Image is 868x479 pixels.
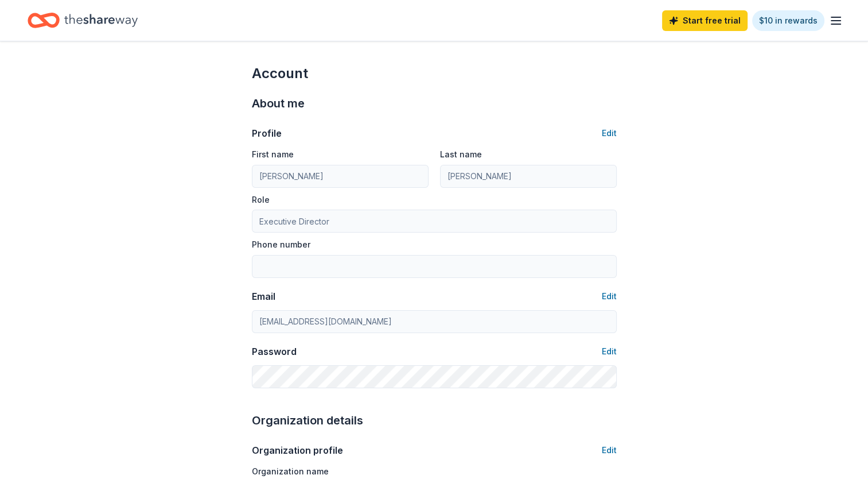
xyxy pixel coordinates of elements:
[252,345,297,358] div: Password
[252,149,294,160] label: First name
[252,126,282,140] div: Profile
[28,7,138,34] a: Home
[252,289,275,303] div: Email
[252,466,329,477] label: Organization name
[440,149,482,160] label: Last name
[602,443,617,457] button: Edit
[252,194,270,206] label: Role
[252,443,343,457] div: Organization profile
[602,126,617,140] button: Edit
[252,239,310,250] label: Phone number
[252,411,617,430] div: Organization details
[662,10,748,31] a: Start free trial
[752,10,824,31] a: $10 in rewards
[252,64,617,83] div: Account
[602,345,617,358] button: Edit
[252,94,617,113] div: About me
[602,289,617,303] button: Edit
